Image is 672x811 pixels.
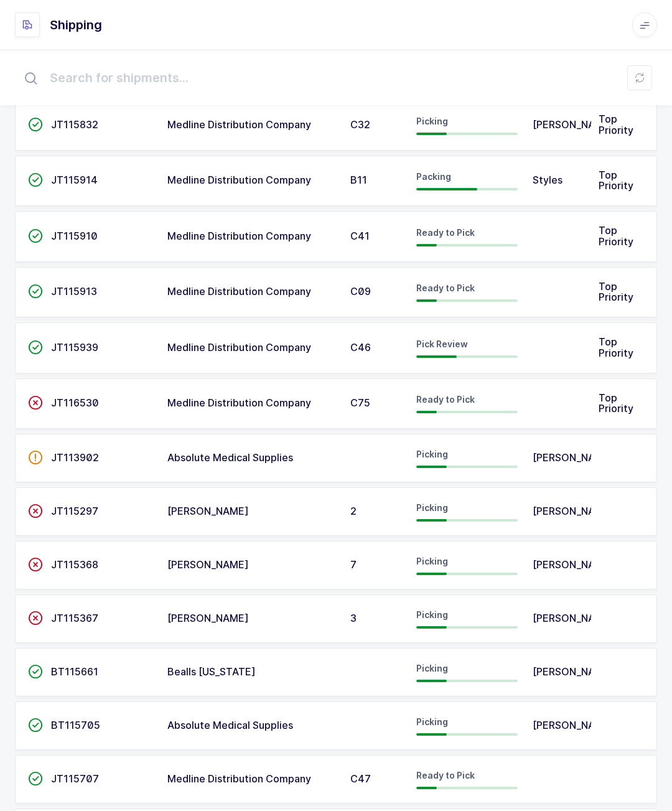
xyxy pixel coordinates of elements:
[28,505,43,517] span: 
[167,719,293,731] span: Absolute Medical Supplies
[533,558,614,571] span: [PERSON_NAME]
[167,665,256,678] span: Bealls [US_STATE]
[350,341,371,354] span: C46
[28,451,43,464] span: 
[28,118,43,131] span: 
[350,230,370,242] span: C41
[350,118,370,131] span: C32
[51,772,99,785] span: JT115707
[533,118,614,131] span: [PERSON_NAME]
[28,396,43,409] span: 
[51,230,98,242] span: JT115910
[416,663,448,673] span: Picking
[51,505,98,517] span: JT115297
[167,396,311,409] span: Medline Distribution Company
[28,772,43,785] span: 
[416,556,448,566] span: Picking
[51,285,97,298] span: JT115913
[51,174,98,186] span: JT115914
[51,396,99,409] span: JT116530
[15,58,657,98] input: Search for shipments...
[533,719,614,731] span: [PERSON_NAME]
[167,230,311,242] span: Medline Distribution Company
[416,339,468,349] span: Pick Review
[167,118,311,131] span: Medline Distribution Company
[533,174,562,186] span: Styles
[599,113,633,136] span: Top Priority
[416,770,475,781] span: Ready to Pick
[350,558,357,571] span: 7
[28,285,43,298] span: 
[167,772,311,785] span: Medline Distribution Company
[28,719,43,731] span: 
[28,612,43,624] span: 
[350,612,357,624] span: 3
[416,716,448,727] span: Picking
[28,230,43,242] span: 
[533,451,614,464] span: [PERSON_NAME]
[51,665,98,678] span: BT115661
[533,505,614,517] span: [PERSON_NAME]
[51,451,99,464] span: JT113902
[350,285,371,298] span: C09
[416,227,475,238] span: Ready to Pick
[350,505,357,517] span: 2
[51,118,98,131] span: JT115832
[167,341,311,354] span: Medline Distribution Company
[28,341,43,354] span: 
[416,609,448,620] span: Picking
[350,772,371,785] span: C47
[167,174,311,186] span: Medline Distribution Company
[416,116,448,126] span: Picking
[51,558,98,571] span: JT115368
[28,174,43,186] span: 
[51,612,98,624] span: JT115367
[51,719,100,731] span: BT115705
[28,558,43,571] span: 
[416,171,451,182] span: Packing
[28,665,43,678] span: 
[599,335,633,359] span: Top Priority
[533,665,614,678] span: [PERSON_NAME]
[599,280,633,304] span: Top Priority
[599,224,633,248] span: Top Priority
[167,505,249,517] span: [PERSON_NAME]
[416,449,448,459] span: Picking
[533,612,614,624] span: [PERSON_NAME]
[167,558,249,571] span: [PERSON_NAME]
[599,391,633,415] span: Top Priority
[416,502,448,513] span: Picking
[416,283,475,293] span: Ready to Pick
[167,285,311,298] span: Medline Distribution Company
[50,15,102,35] h1: Shipping
[350,396,370,409] span: C75
[599,169,633,192] span: Top Priority
[167,451,293,464] span: Absolute Medical Supplies
[350,174,367,186] span: B11
[416,394,475,405] span: Ready to Pick
[51,341,98,354] span: JT115939
[167,612,249,624] span: [PERSON_NAME]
